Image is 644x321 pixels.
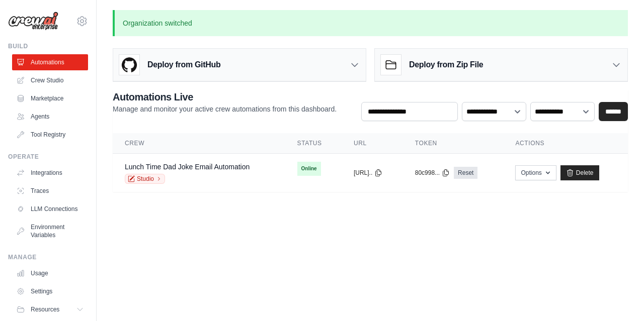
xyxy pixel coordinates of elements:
a: Studio [125,174,165,184]
th: URL [342,133,403,154]
a: Usage [12,265,88,281]
p: Organization switched [113,10,628,36]
a: Crew Studio [12,72,88,88]
div: Build [8,42,88,50]
a: Automations [12,54,88,70]
a: Settings [12,283,88,299]
a: LLM Connections [12,201,88,217]
th: Actions [503,133,628,154]
a: Traces [12,183,88,199]
button: Resources [12,301,88,317]
h3: Deploy from Zip File [409,59,483,71]
div: Manage [8,253,88,261]
th: Token [403,133,504,154]
a: Reset [454,167,477,179]
a: Marketplace [12,90,88,106]
th: Status [285,133,342,154]
img: Logo [8,12,58,31]
th: Crew [113,133,285,154]
a: Integrations [12,165,88,181]
h2: Automations Live [113,90,337,104]
a: Delete [560,165,599,180]
img: GitHub Logo [119,55,139,75]
span: Online [297,162,321,176]
button: 80c998... [415,169,450,177]
a: Agents [12,109,88,125]
button: Options [515,165,556,180]
a: Environment Variables [12,219,88,243]
span: Resources [31,305,59,313]
h3: Deploy from GitHub [147,59,220,71]
a: Lunch Time Dad Joke Email Automation [125,163,250,171]
a: Tool Registry [12,127,88,143]
div: Operate [8,153,88,161]
p: Manage and monitor your active crew automations from this dashboard. [113,104,337,114]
